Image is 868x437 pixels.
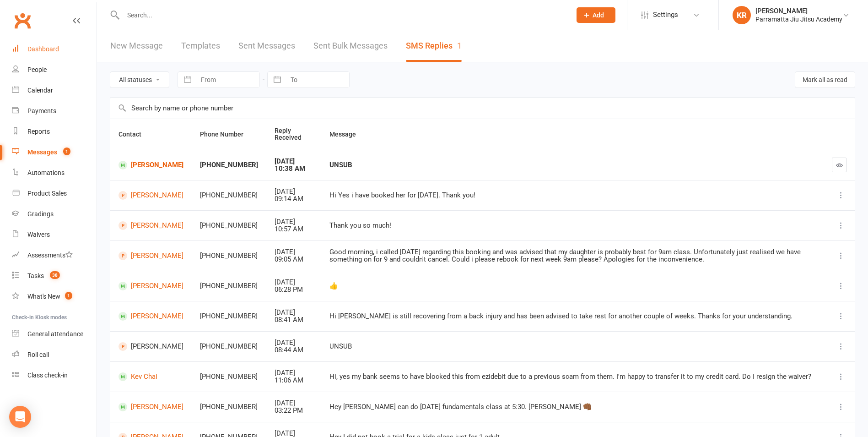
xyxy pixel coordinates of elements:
a: Calendar [12,80,97,101]
a: General attendance kiosk mode [12,324,97,344]
div: 03:22 PM [275,407,313,415]
div: [DATE] [275,158,313,165]
a: [PERSON_NAME] [119,282,183,290]
th: Contact [110,119,192,150]
a: Dashboard [12,39,97,60]
a: [PERSON_NAME] [119,191,183,200]
div: Parramatta Jiu Jitsu Academy [755,15,842,23]
div: [DATE] [275,279,313,286]
a: Gradings [12,204,97,224]
div: 10:57 AM [275,225,313,233]
span: 1 [63,147,70,155]
div: Gradings [27,210,54,218]
a: Class kiosk mode [12,365,97,386]
div: [DATE] [275,369,313,377]
div: [DATE] [275,309,313,317]
div: Waivers [27,231,50,238]
div: [PHONE_NUMBER] [200,373,258,381]
a: Templates [181,30,220,62]
a: Sent Messages [238,30,295,62]
div: 09:05 AM [275,256,313,263]
input: From [196,72,259,87]
div: Calendar [27,87,53,94]
div: [PHONE_NUMBER] [200,343,258,350]
div: 08:44 AM [275,346,313,354]
button: Mark all as read [795,71,855,88]
div: [DATE] [275,248,313,256]
div: UNSUB [329,343,815,350]
div: [PHONE_NUMBER] [200,161,258,169]
a: Assessments [12,245,97,266]
a: Payments [12,101,97,121]
div: Reports [27,128,50,135]
span: Settings [653,5,678,25]
div: [PHONE_NUMBER] [200,191,258,199]
a: Kev Chai [119,372,183,381]
div: Tasks [27,272,44,279]
span: 38 [50,271,60,279]
a: Messages 1 [12,142,97,163]
div: [PHONE_NUMBER] [200,252,258,260]
div: 1 [457,41,462,50]
a: What's New1 [12,286,97,307]
a: [PERSON_NAME] [119,251,183,260]
a: [PERSON_NAME] [119,161,183,169]
input: Search... [120,9,565,22]
div: Hi Yes i have booked her for [DATE]. Thank you! [329,191,815,199]
div: Class check-in [27,371,68,379]
div: 10:38 AM [275,165,313,173]
div: [DATE] [275,339,313,347]
div: 08:41 AM [275,316,313,324]
div: [PHONE_NUMBER] [200,312,258,320]
div: 👍 [329,282,815,290]
a: Automations [12,163,97,183]
button: Add [577,7,615,23]
div: Product Sales [27,190,67,197]
div: 11:06 AM [275,377,313,384]
div: Assessments [27,251,73,259]
div: UNSUB [329,161,815,169]
div: What's New [27,293,60,300]
div: [DATE] [275,188,313,196]
div: 06:28 PM [275,286,313,294]
a: Tasks 38 [12,266,97,286]
div: [DATE] [275,399,313,407]
div: Hi [PERSON_NAME] is still recovering from a back injury and has been advised to take rest for ano... [329,312,815,320]
a: SMS Replies1 [406,30,462,62]
div: General attendance [27,330,83,338]
a: Reports [12,121,97,142]
div: 09:14 AM [275,195,313,203]
div: Automations [27,169,65,176]
div: Thank you so much! [329,222,815,229]
th: Message [321,119,824,150]
a: [PERSON_NAME] [119,312,183,321]
div: Messages [27,148,57,156]
input: Search by name or phone number [110,98,855,119]
a: Clubworx [11,9,34,32]
a: New Message [110,30,163,62]
a: Sent Bulk Messages [313,30,388,62]
div: Payments [27,107,56,115]
div: [PHONE_NUMBER] [200,222,258,229]
div: People [27,66,47,73]
div: Open Intercom Messenger [9,406,31,428]
div: Roll call [27,351,49,358]
a: [PERSON_NAME] [119,403,183,411]
th: Phone Number [192,119,266,150]
a: Product Sales [12,183,97,204]
a: [PERSON_NAME] [119,221,183,230]
div: [PERSON_NAME] [755,7,842,15]
div: Good morning, i called [DATE] regarding this booking and was advised that my daughter is probably... [329,248,815,263]
div: Dashboard [27,45,59,53]
a: People [12,60,97,80]
div: [PHONE_NUMBER] [200,403,258,411]
a: Roll call [12,344,97,365]
div: KR [733,6,751,24]
span: Add [593,11,604,19]
span: 1 [65,292,72,300]
a: Waivers [12,224,97,245]
div: Hi, yes my bank seems to have blocked this from ezidebit due to a previous scam from them. I'm ha... [329,373,815,381]
div: Hey [PERSON_NAME] can do [DATE] fundamentals class at 5:30. [PERSON_NAME] 👊🏾 [329,403,815,411]
div: [PHONE_NUMBER] [200,282,258,290]
th: Reply Received [266,119,321,150]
